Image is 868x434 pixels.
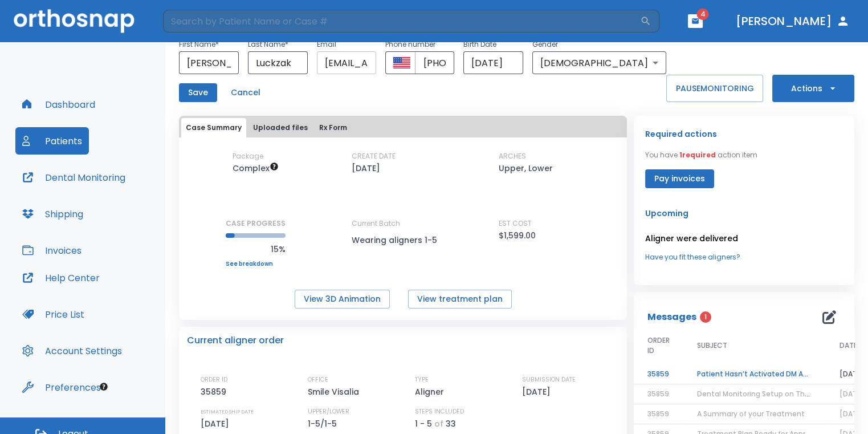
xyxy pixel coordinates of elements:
[15,127,89,155] button: Patients
[248,38,308,51] p: Last Name *
[181,118,625,137] div: tabs
[666,75,763,102] button: PAUSEMONITORING
[226,261,286,267] a: See breakdown
[499,151,526,161] p: ARCHES
[645,169,714,188] button: Pay invoices
[201,417,233,431] p: [DATE]
[647,335,670,356] span: ORDER ID
[415,417,432,431] p: 1 - 5
[415,51,454,74] input: Phone number
[415,375,429,385] p: TYPE
[248,51,308,74] input: Last Name
[226,218,286,229] p: CASE PROGRESS
[463,38,523,51] p: Birth Date
[15,301,91,328] button: Price List
[352,233,454,247] p: Wearing aligners 1-5
[385,38,454,51] p: Phone number
[14,9,135,33] img: Orthosnap
[645,127,717,141] p: Required actions
[522,385,555,399] p: [DATE]
[295,290,390,309] button: View 3D Animation
[317,38,377,51] p: Email
[179,38,239,51] p: First Name *
[352,161,380,175] p: [DATE]
[179,51,239,74] input: First Name
[697,9,709,20] span: 4
[201,385,230,399] p: 35859
[308,417,341,431] p: 1-5/1-5
[226,242,286,256] p: 15%
[731,11,854,31] button: [PERSON_NAME]
[697,389,854,399] span: Dental Monitoring Setup on The Delivery Day
[233,151,263,161] p: Package
[532,38,666,51] p: Gender
[15,164,132,191] button: Dental Monitoring
[415,407,464,417] p: STEPS INCLUDED
[15,374,108,401] button: Preferences
[179,83,217,102] button: Save
[499,229,536,242] p: $1,599.00
[308,385,363,399] p: Smile Visalia
[772,75,854,102] button: Actions
[434,417,443,431] p: of
[15,91,102,118] button: Dashboard
[99,382,109,392] div: Tooltip anchor
[201,407,254,417] p: ESTIMATED SHIP DATE
[308,375,328,385] p: OFFICE
[393,54,410,71] button: Select country
[187,334,284,347] p: Current aligner order
[840,389,864,399] span: [DATE]
[634,364,683,384] td: 35859
[15,237,88,264] button: Invoices
[499,218,532,229] p: EST COST
[15,337,129,364] button: Account Settings
[499,161,553,175] p: Upper, Lower
[181,118,246,137] button: Case Summary
[308,407,349,417] p: UPPER/LOWER
[446,417,456,431] p: 33
[352,218,454,229] p: Current Batch
[315,118,352,137] button: Rx Form
[15,200,90,228] button: Shipping
[532,51,666,74] div: [DEMOGRAPHIC_DATA]
[408,290,512,309] button: View treatment plan
[463,51,523,74] input: Choose date, selected date is Nov 9, 1951
[645,150,757,160] p: You have action item
[645,232,843,245] p: Aligner were delivered
[647,409,669,419] span: 35859
[352,151,396,161] p: CREATE DATE
[700,311,711,323] span: 1
[697,340,727,351] span: SUBJECT
[248,118,312,137] button: Uploaded files
[15,264,107,291] button: Help Center
[683,364,826,384] td: Patient Hasn’t Activated DM App yet!
[522,375,576,385] p: SUBMISSION DATE
[840,340,857,351] span: DATE
[233,163,279,174] span: Up to 50 Steps (100 aligners)
[645,252,843,262] a: Have you fit these aligners?
[647,389,669,399] span: 35859
[647,310,696,324] p: Messages
[645,206,843,220] p: Upcoming
[317,51,377,74] input: Email
[679,150,716,160] span: 1 required
[415,385,448,399] p: Aligner
[697,409,805,419] span: A Summary of your Treatment
[163,10,640,33] input: Search by Patient Name or Case #
[226,83,265,102] button: Cancel
[840,409,864,419] span: [DATE]
[201,375,227,385] p: ORDER ID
